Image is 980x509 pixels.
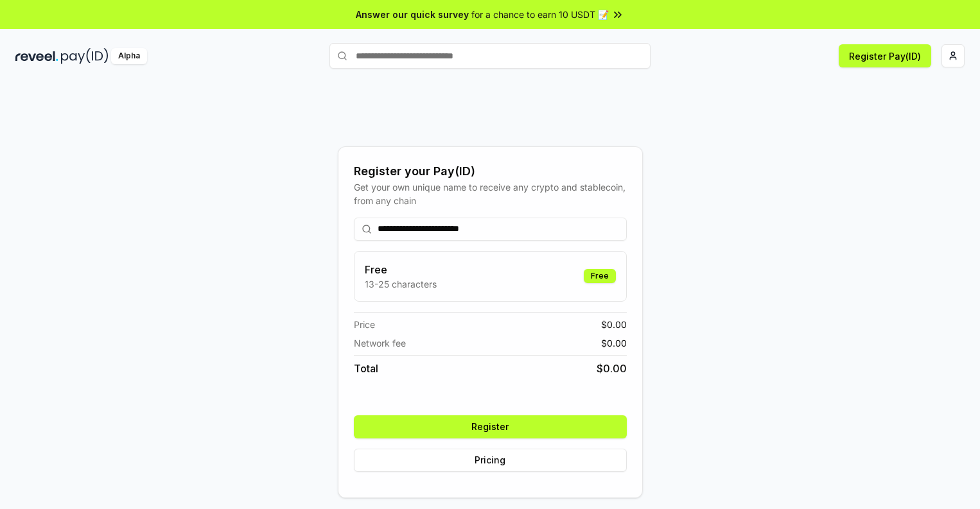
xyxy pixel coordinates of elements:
[365,277,437,291] p: 13-25 characters
[354,361,378,376] span: Total
[354,415,627,438] button: Register
[601,318,627,331] span: $ 0.00
[365,262,437,277] h3: Free
[354,180,627,207] div: Get your own unique name to receive any crypto and stablecoin, from any chain
[597,361,627,376] span: $ 0.00
[354,318,375,331] span: Price
[354,162,627,180] div: Register your Pay(ID)
[471,8,609,21] span: for a chance to earn 10 USDT 📝
[354,449,627,472] button: Pricing
[356,8,469,21] span: Answer our quick survey
[111,48,147,64] div: Alpha
[15,48,58,64] img: reveel_dark
[61,48,109,64] img: pay_id
[584,269,616,283] div: Free
[839,44,931,67] button: Register Pay(ID)
[354,336,406,350] span: Network fee
[601,336,627,350] span: $ 0.00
